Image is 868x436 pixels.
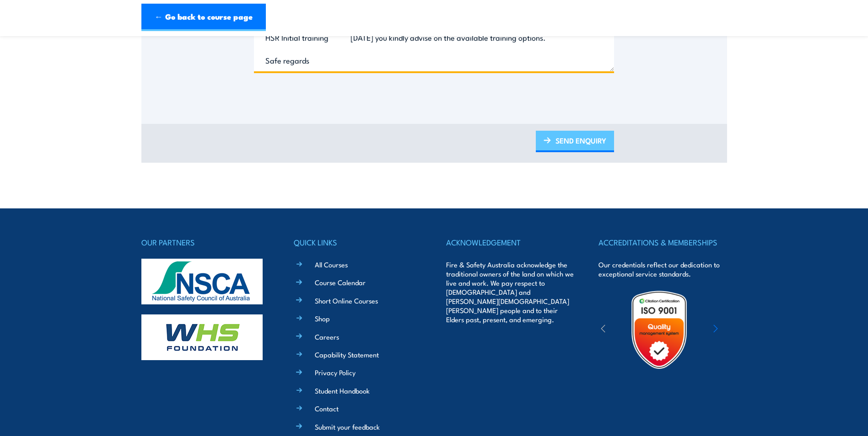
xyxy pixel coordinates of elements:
a: SEND ENQUIRY [536,131,614,152]
img: nsca-logo-footer [141,259,263,304]
h4: QUICK LINKS [294,236,422,249]
a: Shop [315,314,330,323]
a: ← Go back to course page [141,4,266,31]
h4: ACKNOWLEDGEMENT [446,236,574,249]
a: Capability Statement [315,350,379,359]
h4: ACCREDITATIONS & MEMBERSHIPS [598,236,727,249]
h4: OUR PARTNERS [141,236,270,249]
a: All Courses [315,260,348,269]
a: Short Online Courses [315,296,378,305]
img: ewpa-logo [700,314,779,346]
a: Student Handbook [315,386,370,395]
img: whs-logo-footer [141,314,263,360]
a: Careers [315,332,339,341]
p: Our credentials reflect our dedication to exceptional service standards. [598,260,727,278]
p: Fire & Safety Australia acknowledge the traditional owners of the land on which we live and work.... [446,260,574,324]
a: Course Calendar [315,277,366,287]
a: Privacy Policy [315,367,356,377]
a: Contact [315,404,339,413]
a: Submit your feedback [315,422,380,431]
img: Untitled design (19) [619,290,699,370]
